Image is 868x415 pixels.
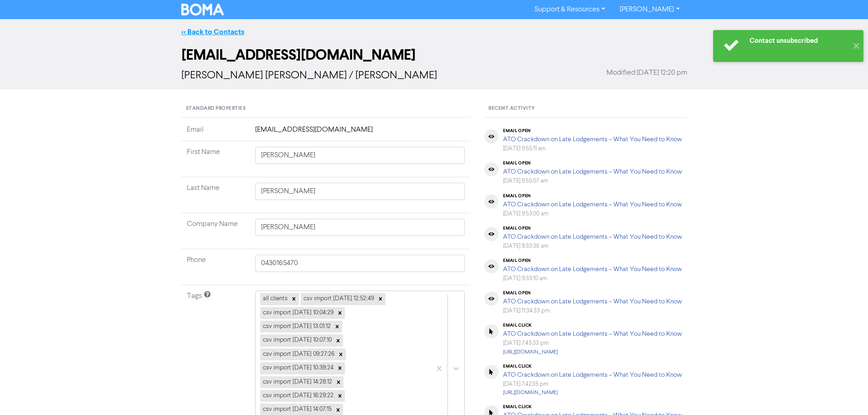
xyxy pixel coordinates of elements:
div: email open [503,193,682,199]
span: [PERSON_NAME] [PERSON_NAME] / [PERSON_NAME] [181,70,437,81]
td: First Name [181,141,250,177]
div: Recent Activity [484,100,687,118]
div: [DATE] 9:53:00 am [503,210,682,218]
div: csv import [DATE] 09:27:26 [260,348,336,360]
a: ATO Crackdown on Late Lodgements – What You Need to Know [503,372,682,378]
div: [DATE] 9:33:10 am [503,274,682,283]
a: << Back to Contacts [181,27,244,36]
iframe: Chat Widget [822,371,868,415]
td: Last Name [181,177,250,213]
a: Support & Resources [527,2,612,17]
div: csv import [DATE] 14:28:12 [260,376,334,388]
div: email click [503,323,682,328]
a: ATO Crackdown on Late Lodgements – What You Need to Know [503,201,682,208]
span: Modified [DATE] 12:20 pm [606,67,687,78]
div: email click [503,404,682,410]
div: email open [503,128,682,133]
div: [DATE] 9:55:07 am [503,177,682,185]
a: [URL][DOMAIN_NAME] [503,390,558,395]
div: all clients [260,293,289,305]
a: [URL][DOMAIN_NAME] [503,349,558,355]
td: [EMAIL_ADDRESS][DOMAIN_NAME] [250,124,471,141]
div: csv import [DATE] 10:07:10 [260,334,333,346]
td: Company Name [181,213,250,249]
div: Standard Properties [181,100,471,118]
a: ATO Crackdown on Late Lodgements – What You Need to Know [503,169,682,175]
div: Contact unsubscribed [750,36,847,46]
div: csv import [DATE] 13:01:12 [260,321,332,333]
a: ATO Crackdown on Late Lodgements – What You Need to Know [503,266,682,272]
a: [PERSON_NAME] [612,2,687,17]
div: email click [503,364,682,369]
img: BOMA Logo [181,4,224,15]
a: ATO Crackdown on Late Lodgements – What You Need to Know [503,331,682,337]
div: csv import [DATE] 10:39:24 [260,362,335,374]
div: email open [503,290,682,296]
div: email open [503,225,682,231]
td: Phone [181,249,250,285]
a: ATO Crackdown on Late Lodgements – What You Need to Know [503,234,682,240]
div: [DATE] 7:43:33 pm [503,339,682,348]
div: [DATE] 7:42:35 pm [503,380,682,389]
td: Email [181,124,250,141]
a: ATO Crackdown on Late Lodgements – What You Need to Know [503,298,682,305]
div: [DATE] 9:55:11 am [503,144,682,153]
div: csv import [DATE] 10:04:29 [260,307,335,319]
div: [DATE] 9:33:36 am [503,242,682,251]
a: ATO Crackdown on Late Lodgements – What You Need to Know [503,136,682,143]
div: csv import [DATE] 16:29:22 [260,390,335,402]
div: csv import [DATE] 12:52:49 [301,293,375,305]
div: [DATE] 11:34:33 pm [503,307,682,315]
div: email open [503,258,682,263]
div: email open [503,160,682,166]
h2: [EMAIL_ADDRESS][DOMAIN_NAME] [181,46,687,64]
